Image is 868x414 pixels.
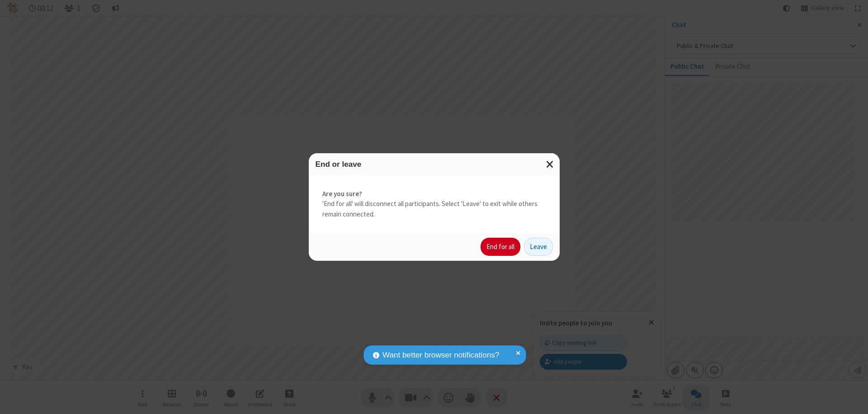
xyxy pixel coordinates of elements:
h3: End or leave [316,160,553,169]
strong: Are you sure? [322,189,546,199]
div: 'End for all' will disconnect all participants. Select 'Leave' to exit while others remain connec... [309,175,560,233]
span: Want better browser notifications? [382,349,499,361]
button: Close modal [541,153,560,175]
button: Leave [524,238,553,256]
button: End for all [481,238,520,256]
